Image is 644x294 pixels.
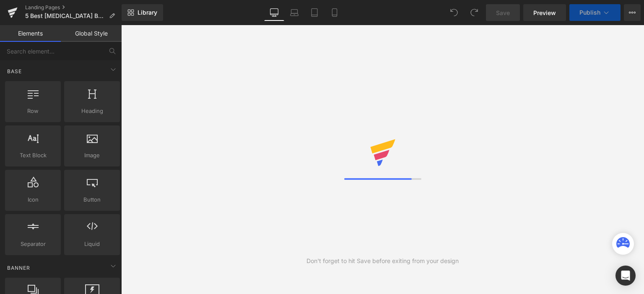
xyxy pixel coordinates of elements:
span: Preview [533,8,556,17]
span: Row [8,107,58,115]
a: Mobile [325,4,345,21]
span: Separator [8,240,58,248]
span: Library [138,9,157,16]
a: Desktop [264,4,284,21]
a: New Library [122,4,163,21]
span: Image [67,151,117,160]
button: More [624,4,641,21]
span: Heading [67,107,117,115]
span: Text Block [8,151,58,160]
span: Base [6,67,23,75]
span: Icon [8,195,58,204]
a: Tablet [304,4,325,21]
span: Save [496,8,510,17]
a: Preview [523,4,566,21]
span: 5 Best [MEDICAL_DATA] Boosters of 2025: Top Picks for Strength [25,13,106,19]
a: Global Style [61,25,122,42]
span: Liquid [67,240,117,248]
a: Landing Pages [25,4,122,11]
a: Laptop [284,4,304,21]
button: Undo [446,4,462,21]
span: Banner [6,264,31,272]
div: Open Intercom Messenger [615,266,636,286]
span: Publish [579,9,600,16]
div: Don't forget to hit Save before exiting from your design [306,256,459,266]
span: Button [67,195,117,204]
button: Publish [569,4,621,21]
button: Redo [466,4,483,21]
